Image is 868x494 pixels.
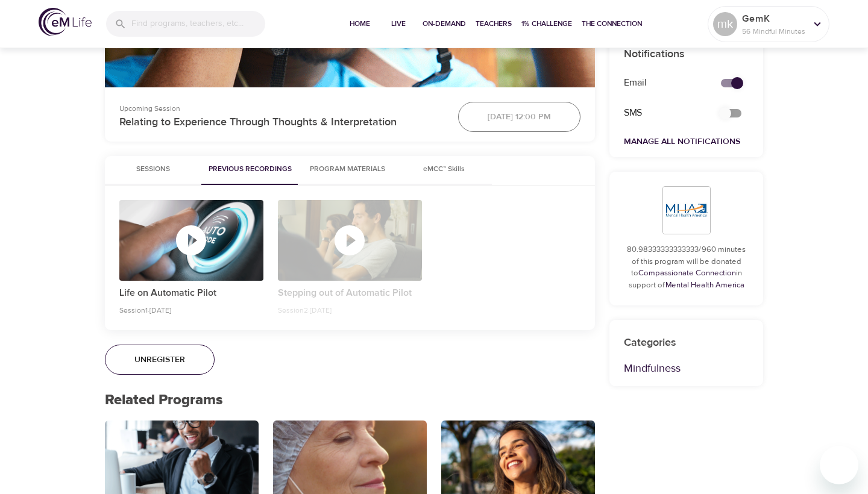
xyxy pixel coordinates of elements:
[131,11,265,37] input: Find programs, teachers, etc...
[742,26,806,37] p: 56 Mindful Minutes
[624,360,749,377] p: Mindfulness
[119,103,444,114] p: Upcoming Session
[278,305,422,316] p: Session 2 · [DATE]
[105,389,595,411] p: Related Programs
[624,46,749,62] p: Notifications
[345,17,374,30] span: Home
[278,286,422,300] p: Stepping out of Automatic Pilot
[209,163,292,176] span: Previous Recordings
[820,446,858,484] iframe: Button to launch messaging window
[119,114,444,130] p: Relating to Experience Through Thoughts & Interpretation
[638,268,736,278] a: Compassionate Connection
[112,163,194,176] span: Sessions
[617,69,706,97] div: Email
[39,8,92,36] img: logo
[742,11,806,26] p: GemK
[713,12,737,36] div: mk
[624,136,740,147] a: Manage All Notifications
[134,352,185,367] span: Unregister
[521,17,572,30] span: 1% Challenge
[423,17,466,30] span: On-Demand
[384,17,413,30] span: Live
[617,99,706,127] div: SMS
[105,345,215,375] button: Unregister
[624,334,749,351] p: Categories
[665,280,744,290] a: Mental Health America
[119,286,263,300] p: Life on Automatic Pilot
[403,163,485,176] span: eMCC™ Skills
[624,244,749,291] p: 80.98333333333333/960 minutes of this program will be donated to in support of
[476,17,512,30] span: Teachers
[119,305,263,316] p: Session 1 · [DATE]
[582,17,642,30] span: The Connection
[306,163,388,176] span: Program Materials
